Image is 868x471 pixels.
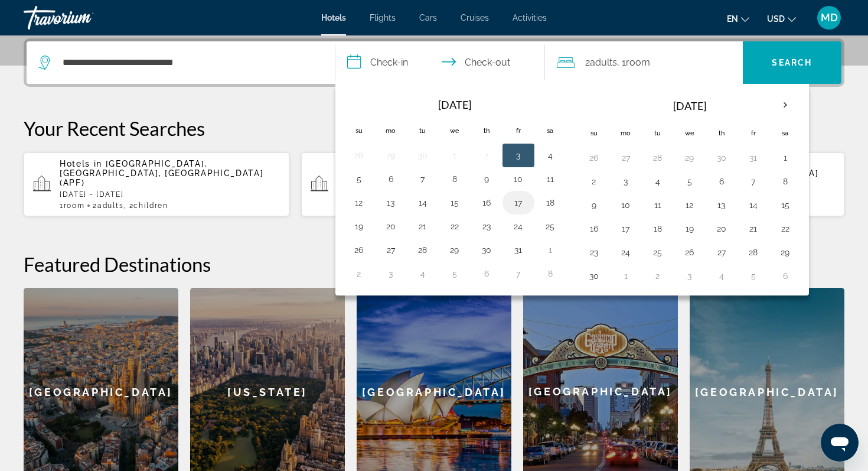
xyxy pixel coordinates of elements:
a: Flights [370,13,396,22]
button: Day 24 [509,218,528,235]
button: Day 8 [541,265,560,282]
button: Day 5 [744,268,763,284]
button: Day 4 [413,265,432,282]
button: Day 27 [616,150,635,166]
button: Day 27 [381,242,400,258]
button: Day 14 [413,194,432,211]
button: Day 1 [616,268,635,284]
span: Room [626,57,650,68]
button: Day 23 [585,244,603,261]
button: Day 5 [445,265,464,282]
button: Day 7 [744,173,763,190]
button: Day 28 [350,147,368,164]
button: Day 31 [509,242,528,258]
p: [DATE] - [DATE] [60,190,280,199]
button: Day 20 [381,218,400,235]
button: Day 1 [541,242,560,258]
button: Select check in and out date [335,41,545,84]
button: Day 12 [680,197,699,213]
button: Day 22 [445,218,464,235]
th: [DATE] [610,92,769,120]
button: Day 21 [413,218,432,235]
button: Next month [769,92,801,119]
button: Day 5 [350,171,368,187]
button: Day 30 [585,268,603,284]
span: USD [767,14,785,24]
span: Search [772,58,812,67]
table: Left calendar grid [343,92,566,285]
span: Room [64,202,85,210]
button: Day 19 [350,218,368,235]
button: Change language [727,10,749,27]
button: Day 11 [648,197,667,213]
button: Day 28 [413,242,432,258]
button: Day 30 [413,147,432,164]
button: Hotels in [GEOGRAPHIC_DATA], [GEOGRAPHIC_DATA], [GEOGRAPHIC_DATA] (APF)[DATE] - [DATE]1Room2Adult... [301,152,567,217]
button: Day 6 [477,265,496,282]
button: Day 26 [585,150,603,166]
button: Day 25 [648,244,667,261]
button: Day 26 [350,242,368,258]
button: Day 28 [648,150,667,166]
button: Hotels in [GEOGRAPHIC_DATA], [GEOGRAPHIC_DATA], [GEOGRAPHIC_DATA] (APF)[DATE] - [DATE]1Room2Adult... [24,152,289,217]
button: Day 8 [445,171,464,187]
button: Day 8 [776,173,795,190]
button: Day 11 [541,171,560,187]
h2: Featured Destinations [24,252,844,276]
button: Day 29 [381,147,400,164]
button: Day 2 [477,147,496,164]
button: Day 1 [776,150,795,166]
span: Adults [97,202,123,210]
button: Day 4 [648,173,667,190]
a: Cruises [461,13,489,22]
button: Travelers: 2 adults, 0 children [545,41,743,84]
button: Day 3 [616,173,635,190]
button: User Menu [814,5,844,30]
button: Day 20 [712,220,731,237]
span: Hotels in [60,159,102,168]
button: Day 15 [445,194,464,211]
button: Day 3 [509,147,528,164]
button: Search [743,41,842,84]
span: [GEOGRAPHIC_DATA], [GEOGRAPHIC_DATA], [GEOGRAPHIC_DATA] (APF) [60,159,263,187]
a: Cars [419,13,437,22]
button: Day 24 [616,244,635,261]
table: Right calendar grid [578,92,801,288]
button: Day 7 [509,265,528,282]
button: Day 27 [712,244,731,261]
span: , 2 [123,202,168,210]
button: Day 12 [350,194,368,211]
button: Day 9 [477,171,496,187]
a: Hotels [321,13,346,22]
span: , 1 [617,54,650,71]
button: Day 25 [541,218,560,235]
button: Change currency [767,10,796,27]
a: Activities [513,13,547,22]
button: Day 10 [509,171,528,187]
button: Day 9 [585,197,603,213]
button: Day 15 [776,197,795,213]
span: MD [821,12,838,24]
button: Day 22 [776,220,795,237]
button: Day 18 [648,220,667,237]
button: Day 19 [680,220,699,237]
button: Day 1 [445,147,464,164]
button: Day 7 [413,171,432,187]
button: Day 17 [509,194,528,211]
button: Day 17 [616,220,635,237]
button: Day 3 [680,268,699,284]
button: Day 29 [680,150,699,166]
button: Day 26 [680,244,699,261]
button: Day 2 [350,265,368,282]
button: Day 14 [744,197,763,213]
button: Day 29 [776,244,795,261]
span: 2 [585,54,617,71]
button: Day 10 [616,197,635,213]
button: Day 28 [744,244,763,261]
th: [DATE] [375,92,534,118]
